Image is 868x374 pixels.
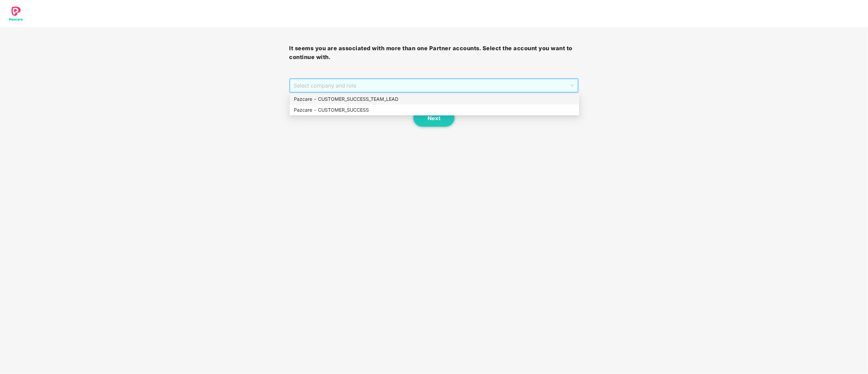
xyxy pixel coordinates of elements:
[414,110,454,127] button: Next
[428,115,440,121] span: Next
[294,79,574,92] span: Select company and role
[290,94,579,105] div: Pazcare - CUSTOMER_SUCCESS_TEAM_LEAD
[290,105,579,115] div: Pazcare - CUSTOMER_SUCCESS
[294,106,575,114] div: Pazcare - CUSTOMER_SUCCESS
[289,44,579,61] h3: It seems you are associated with more than one Partner accounts. Select the account you want to c...
[294,95,575,103] div: Pazcare - CUSTOMER_SUCCESS_TEAM_LEAD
